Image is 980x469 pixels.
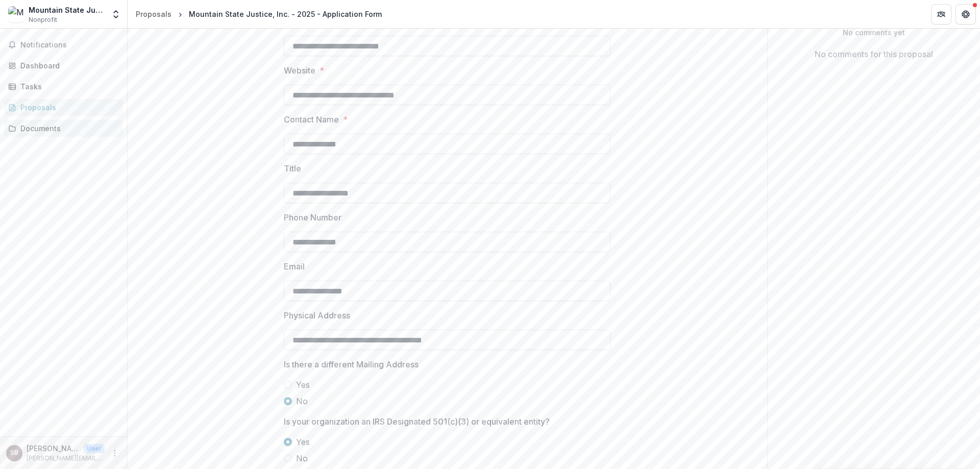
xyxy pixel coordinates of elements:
[931,4,951,24] button: Partners
[4,120,123,137] a: Documents
[29,15,57,24] span: Nonprofit
[10,450,18,456] div: Sarah K. Brown
[84,444,105,453] p: User
[284,113,339,126] p: Contact Name
[4,99,123,116] a: Proposals
[284,211,341,224] p: Phone Number
[27,454,105,463] p: [PERSON_NAME][EMAIL_ADDRESS][DOMAIN_NAME]
[29,5,105,15] div: Mountain State Justice, Inc.
[4,78,123,95] a: Tasks
[296,379,310,391] span: Yes
[189,9,382,19] div: Mountain State Justice, Inc. - 2025 - Application Form
[284,260,305,273] p: Email
[20,60,115,71] div: Dashboard
[109,4,123,24] button: Open entity switcher
[815,48,933,60] p: No comments for this proposal
[296,395,308,407] span: No
[296,452,308,464] span: No
[284,309,350,322] p: Physical Address
[296,436,310,448] span: Yes
[4,37,123,53] button: Notifications
[8,6,24,22] img: Mountain State Justice, Inc.
[132,7,386,21] nav: breadcrumb
[109,447,121,459] button: More
[284,415,550,428] p: Is your organization an IRS Designated 501(c)(3) or equivalent entity?
[955,4,976,24] button: Get Help
[20,81,115,92] div: Tasks
[284,358,419,371] p: Is there a different Mailing Address
[776,27,972,38] p: No comments yet
[27,443,80,454] p: [PERSON_NAME]
[132,7,176,21] a: Proposals
[20,41,119,50] span: Notifications
[4,57,123,74] a: Dashboard
[20,102,115,113] div: Proposals
[284,64,315,77] p: Website
[136,9,171,19] div: Proposals
[284,162,301,175] p: Title
[20,123,115,134] div: Documents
